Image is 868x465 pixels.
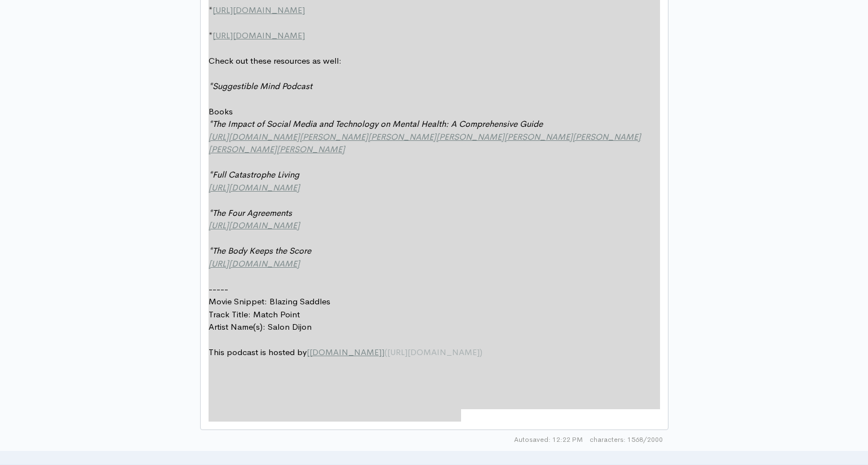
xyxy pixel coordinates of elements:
span: [URL][DOMAIN_NAME] [387,347,480,357]
span: [URL][DOMAIN_NAME] [209,182,300,193]
span: The Four Agreements [212,207,292,218]
span: Full Catastrophe Living [212,169,299,180]
span: Check out these resources as well: [209,55,342,66]
span: [ [307,347,309,357]
span: [URL][DOMAIN_NAME][PERSON_NAME][PERSON_NAME][PERSON_NAME][PERSON_NAME][PERSON_NAME][PERSON_NAME][... [209,131,641,155]
span: ( [384,347,387,357]
span: Movie Snippet: Blazing Saddles [209,296,330,307]
span: The Impact of Social Media and Technology on Mental Health: A Comprehensive Guide [212,118,543,129]
span: Autosaved: 12:22 PM [514,435,583,445]
span: Books [209,106,233,117]
span: The Body Keeps the Score [212,245,311,256]
span: [URL][DOMAIN_NAME] [209,258,300,269]
span: This podcast is hosted by [209,347,307,357]
span: [URL][DOMAIN_NAME] [212,5,305,15]
span: Suggestible Mind Podcast [212,81,312,91]
span: [URL][DOMAIN_NAME] [212,30,305,41]
span: Artist Name(s): Salon Dijon [209,321,312,332]
span: ] [382,347,384,357]
span: 1568/2000 [590,435,663,445]
span: [DOMAIN_NAME] [309,347,382,357]
span: ----- [209,284,228,294]
span: [URL][DOMAIN_NAME] [209,220,300,231]
span: ) [480,347,482,357]
span: Track Title: Match Point [209,309,300,320]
